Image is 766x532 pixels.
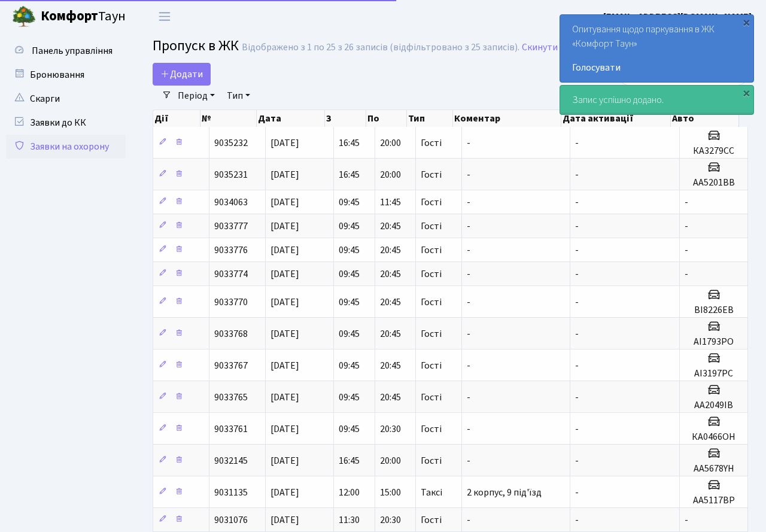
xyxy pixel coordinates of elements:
span: 9031135 [214,486,248,499]
th: З [325,110,366,127]
h5: ВІ8226ЕВ [685,305,743,316]
span: [DATE] [270,220,299,233]
span: Панель управління [32,44,113,57]
span: - [575,327,579,341]
span: 16:45 [339,168,360,181]
span: - [575,244,579,257]
span: Гості [421,245,442,255]
span: 20:30 [380,513,401,527]
span: [DATE] [270,267,299,281]
span: [DATE] [270,196,299,209]
span: [DATE] [270,391,299,404]
span: 09:45 [339,296,360,309]
b: Комфорт [41,7,98,26]
span: - [467,220,470,233]
span: - [685,513,688,527]
div: × [740,16,752,28]
span: Гості [421,269,442,279]
span: - [575,454,579,467]
span: 09:45 [339,267,360,281]
span: - [467,454,470,467]
span: - [467,296,470,309]
span: - [575,359,579,372]
div: Опитування щодо паркування в ЖК «Комфорт Таун» [560,15,753,82]
h5: АА5678YH [685,463,743,475]
span: - [575,220,579,233]
span: Гості [421,456,442,466]
a: Заявки до КК [6,111,126,135]
a: Голосувати [572,60,741,75]
span: Гості [421,221,442,231]
span: Гості [421,297,442,307]
div: Запис успішно додано. [560,86,753,114]
h5: КА3279СС [685,145,743,157]
span: [DATE] [270,296,299,309]
span: 9033765 [214,391,248,404]
span: 16:45 [339,136,360,150]
th: Дії [153,110,200,127]
a: [EMAIL_ADDRESS][DOMAIN_NAME] [603,10,752,24]
span: 9033777 [214,220,248,233]
span: 2 корпус, 9 під'їзд [467,486,542,499]
span: 20:00 [380,136,401,150]
span: 09:45 [339,391,360,404]
span: 20:00 [380,168,401,181]
span: - [467,244,470,257]
span: - [467,359,470,372]
span: - [467,422,470,436]
span: [DATE] [270,136,299,150]
div: × [740,87,752,99]
a: Заявки на охорону [6,135,126,159]
span: 9035232 [214,136,248,150]
span: 12:00 [339,486,360,499]
th: По [366,110,407,127]
span: - [467,513,470,527]
span: 9031076 [214,513,248,527]
span: 20:30 [380,422,401,436]
span: Таун [41,7,126,27]
span: 09:45 [339,196,360,209]
span: 9032145 [214,454,248,467]
span: Додати [160,68,203,81]
h5: АІ3197РС [685,368,743,379]
span: 9033770 [214,296,248,309]
span: - [575,267,579,281]
a: Скарги [6,87,126,111]
span: - [575,196,579,209]
th: Дата [257,110,326,127]
span: - [467,327,470,341]
a: Період [173,86,220,106]
span: 09:45 [339,359,360,372]
a: Тип [222,86,255,106]
b: [EMAIL_ADDRESS][DOMAIN_NAME] [603,10,752,23]
span: 20:45 [380,327,401,341]
span: 09:45 [339,422,360,436]
span: 09:45 [339,220,360,233]
div: Відображено з 1 по 25 з 26 записів (відфільтровано з 25 записів). [242,42,519,53]
span: 9035231 [214,168,248,181]
span: - [685,196,688,209]
span: Пропуск в ЖК [153,35,239,56]
span: - [467,168,470,181]
h5: АА5201ВВ [685,177,743,189]
span: 9033761 [214,422,248,436]
a: Скинути [522,42,558,53]
span: [DATE] [270,513,299,527]
span: - [575,296,579,309]
span: 09:45 [339,244,360,257]
span: 15:00 [380,486,401,499]
span: - [685,267,688,281]
span: [DATE] [270,422,299,436]
span: [DATE] [270,486,299,499]
span: 20:45 [380,296,401,309]
span: [DATE] [270,454,299,467]
span: 9034063 [214,196,248,209]
a: Панель управління [6,39,126,63]
span: Гості [421,197,442,207]
span: 20:45 [380,244,401,257]
span: [DATE] [270,168,299,181]
th: Авто [671,110,739,127]
span: Гості [421,170,442,180]
span: - [575,513,579,527]
th: Дата активації [561,110,671,127]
